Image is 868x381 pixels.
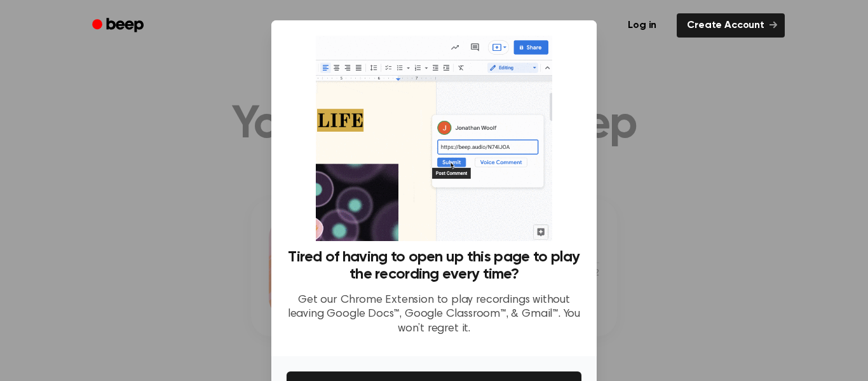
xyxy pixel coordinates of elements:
a: Beep [83,13,155,38]
h3: Tired of having to open up this page to play the recording every time? [287,249,581,283]
a: Create Account [677,13,785,38]
img: Beep extension in action [316,36,552,241]
a: Log in [615,11,669,40]
p: Get our Chrome Extension to play recordings without leaving Google Docs™, Google Classroom™, & Gm... [287,293,581,336]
